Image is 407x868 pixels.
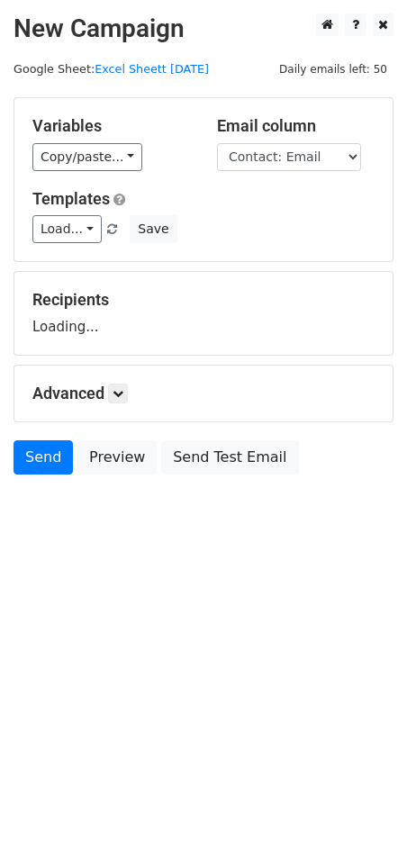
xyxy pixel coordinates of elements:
a: Excel Sheett [DATE] [95,62,209,76]
a: Load... [32,215,102,243]
a: Send [14,440,73,475]
a: Send Test Email [161,440,298,475]
a: Copy/paste... [32,143,142,171]
h5: Email column [217,116,375,136]
a: Daily emails left: 50 [273,62,393,76]
a: Templates [32,189,110,208]
h5: Advanced [32,384,375,403]
small: Google Sheet: [14,62,209,76]
h2: New Campaign [14,14,393,44]
button: Save [130,215,176,243]
h5: Variables [32,116,190,136]
a: Preview [77,440,157,475]
h5: Recipients [32,290,375,310]
span: Daily emails left: 50 [273,59,393,79]
div: Loading... [32,290,375,337]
